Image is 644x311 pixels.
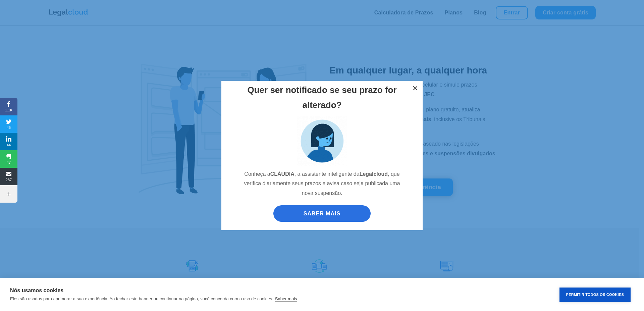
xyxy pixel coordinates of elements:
[275,296,297,302] a: Saber mais
[240,83,404,115] h2: Quer ser notificado se seu prazo for alterado?
[240,169,404,204] p: Conheça a , a assistente inteligente da , que verifica diariamente seus prazos e avisa caso seja ...
[270,171,294,177] strong: CLÁUDIA
[273,205,371,222] a: SABER MAIS
[10,288,63,293] strong: Nós usamos cookies
[408,81,423,96] button: ×
[297,116,347,166] img: claudia_assistente
[559,288,631,302] button: Permitir Todos os Cookies
[360,171,388,177] strong: Legalcloud
[10,296,273,301] p: Eles são usados para aprimorar a sua experiência. Ao fechar este banner ou continuar na página, v...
